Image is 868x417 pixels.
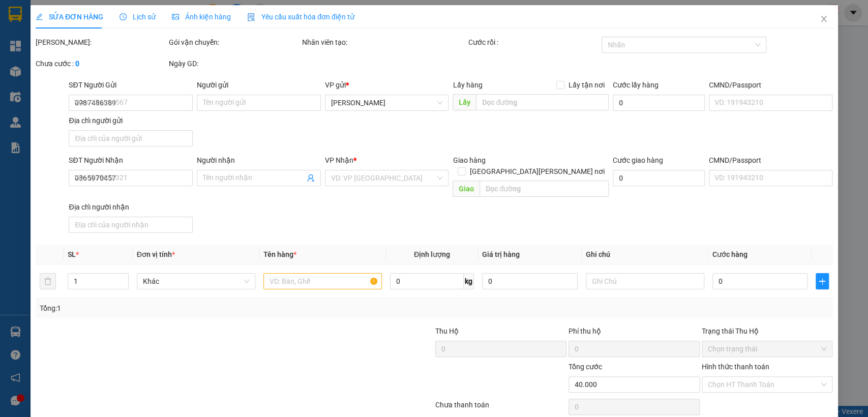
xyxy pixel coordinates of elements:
[119,13,156,21] span: Lịch sử
[434,399,567,417] div: Chưa thanh toán
[172,13,231,21] span: Ảnh kiện hàng
[36,37,167,48] div: [PERSON_NAME]:
[613,156,663,164] label: Cước giao hàng
[68,250,76,258] span: SL
[307,174,315,182] span: user-add
[302,37,466,48] div: Nhân viên tạo:
[69,217,193,233] input: Địa chỉ của người nhận
[809,5,837,34] button: Close
[701,363,769,371] label: Hình thức thanh toán
[263,273,382,289] input: VD: Bàn, Ghế
[197,155,321,166] div: Người nhận
[453,156,485,164] span: Giao hàng
[75,59,79,68] b: 0
[707,341,826,356] span: Chọn trạng thái
[137,250,175,258] span: Đơn vị tính
[581,245,708,264] th: Ghi chú
[414,250,450,258] span: Định lượng
[69,155,193,166] div: SĐT Người Nhận
[476,94,609,110] input: Dọc đường
[701,325,832,337] div: Trạng thái Thu Hộ
[585,273,704,289] input: Ghi Chú
[69,130,193,146] input: Địa chỉ của người gửi
[709,79,833,91] div: CMND/Passport
[464,273,474,289] span: kg
[325,156,353,164] span: VP Nhận
[480,181,609,197] input: Dọc đường
[482,250,520,258] span: Giá trị hàng
[564,79,609,91] span: Lấy tận nơi
[36,13,43,20] span: edit
[568,325,699,341] div: Phí thu hộ
[143,274,249,289] span: Khác
[709,155,833,166] div: CMND/Passport
[169,58,300,69] div: Ngày GD:
[816,273,828,289] button: plus
[69,79,193,91] div: SĐT Người Gửi
[40,273,56,289] button: delete
[325,79,449,91] div: VP gửi
[331,95,443,110] span: Lê Đại Hành
[453,94,476,110] span: Lấy
[453,181,480,197] span: Giao
[247,13,354,21] span: Yêu cầu xuất hóa đơn điện tử
[712,250,747,258] span: Cước hàng
[466,166,609,177] span: [GEOGRAPHIC_DATA][PERSON_NAME] nơi
[453,81,482,89] span: Lấy hàng
[247,13,255,21] img: icon
[613,170,705,186] input: Cước giao hàng
[197,79,321,91] div: Người gửi
[613,81,659,89] label: Cước lấy hàng
[263,250,296,258] span: Tên hàng
[119,13,127,20] span: clock-circle
[816,277,828,285] span: plus
[435,327,458,335] span: Thu Hộ
[40,303,336,314] div: Tổng: 1
[468,37,600,48] div: Cước rồi :
[69,115,193,126] div: Địa chỉ người gửi
[69,201,193,213] div: Địa chỉ người nhận
[613,95,705,111] input: Cước lấy hàng
[36,58,167,69] div: Chưa cước :
[819,15,827,23] span: close
[172,13,179,20] span: picture
[568,363,602,371] span: Tổng cước
[36,13,103,21] span: SỬA ĐƠN HÀNG
[169,37,300,48] div: Gói vận chuyển:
